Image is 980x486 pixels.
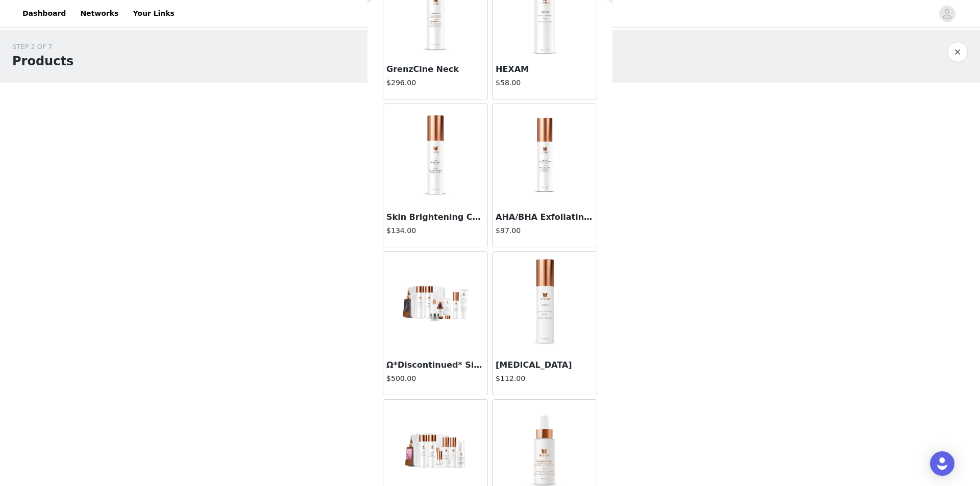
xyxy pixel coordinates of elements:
[386,63,484,75] h3: GrenzCine Neck
[496,225,594,236] h4: $97.00
[496,63,594,75] h3: HEXAM
[386,359,484,371] h3: Ω*Discontinued* Signature Program
[386,211,484,223] h3: Skin Brightening Cream
[503,252,586,354] img: LEXXEL
[394,252,477,354] img: Ω*Discontinued* Signature Program
[496,373,594,384] h4: $112.00
[12,52,73,70] h1: Products
[386,225,484,236] h4: $134.00
[386,373,484,384] h4: $500.00
[930,451,954,476] div: Open Intercom Messenger
[496,211,594,223] h3: AHA/BHA Exfoliating Cream
[127,2,181,25] a: Your Links
[496,78,594,88] h4: $58.00
[942,6,952,22] div: avatar
[386,78,484,88] h4: $296.00
[12,42,73,52] div: STEP 2 OF 7
[496,359,594,371] h3: [MEDICAL_DATA]
[74,2,125,25] a: Networks
[503,104,586,206] img: AHA/BHA Exfoliating Cream
[394,104,477,206] img: Skin Brightening Cream
[16,2,72,25] a: Dashboard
